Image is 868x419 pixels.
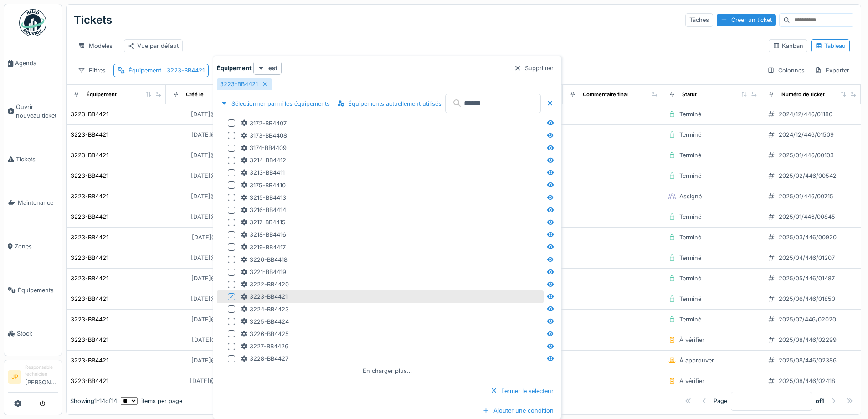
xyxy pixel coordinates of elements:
div: Statut [682,91,697,98]
div: Tickets [74,8,112,32]
div: Terminé [679,212,701,221]
div: 2025/03/446/00920 [779,233,837,242]
div: [DATE] @ 17:00:23 [191,295,240,303]
div: Showing 1 - 14 of 14 [70,397,117,405]
span: Stock [17,329,58,338]
div: 3220-BB4418 [241,255,288,264]
div: 3174-BB4409 [241,144,287,152]
div: [DATE] @ 10:09:13 [191,274,239,283]
div: 2025/01/446/00103 [779,151,834,160]
div: 2025/07/446/02020 [779,315,836,324]
li: [PERSON_NAME] [25,364,58,390]
div: [DATE] @ 14:24:24 [191,171,240,180]
div: 3218-BB4416 [241,230,286,239]
div: [DATE] @ 13:49:40 [191,212,240,221]
div: 3223-BB4421 [71,336,108,344]
div: Tableau [815,41,846,50]
div: 3223-BB4421 [71,315,108,324]
div: Page [714,397,727,405]
div: À approuver [679,356,714,365]
div: 2025/08/446/02386 [779,356,837,365]
div: 3214-BB4412 [241,156,286,165]
div: 3223-BB4421 [71,233,108,242]
div: 3215-BB4413 [241,193,286,202]
strong: Équipement [217,64,252,72]
div: 2025/08/446/02299 [779,336,837,344]
div: 3172-BB4407 [241,119,287,128]
div: [DATE] @ 07:04:10 [191,151,240,160]
div: items per page [121,397,182,405]
div: Terminé [679,315,701,324]
div: Vue par défaut [128,41,179,50]
div: 2025/01/446/00845 [779,212,835,221]
span: Équipements [18,286,58,295]
div: 3173-BB4408 [241,131,287,140]
div: Supprimer [510,62,557,74]
div: [DATE] @ 17:06:03 [191,110,240,119]
div: 3227-BB4426 [241,342,288,351]
span: Ouvrir nouveau ticket [16,103,58,120]
div: 3217-BB4415 [241,218,286,227]
div: [DATE] @ 14:56:01 [191,130,239,139]
div: 3223-BB4421 [71,130,108,139]
div: [DATE] @ 17:35:16 [192,336,239,344]
div: 2025/06/446/01850 [779,295,835,303]
div: 2025/01/446/00715 [779,192,833,201]
div: Sélectionner parmi les équipements [217,98,334,110]
span: Agenda [15,59,58,67]
div: Équipement [128,66,205,75]
div: 3223-BB4421 [71,295,108,303]
div: 3223-BB4421 [71,151,108,160]
div: 2024/12/446/01180 [779,110,832,119]
div: 3223-BB4421 [71,171,108,180]
div: Équipement [87,91,117,98]
div: Terminé [679,130,701,139]
div: 3221-BB4419 [241,268,286,276]
div: Créé le [186,91,204,98]
div: Équipements actuellement utilisés [334,98,445,110]
div: Colonnes [763,64,809,77]
strong: of 1 [816,397,824,405]
div: Modèles [74,39,117,52]
div: 3225-BB4424 [241,317,289,326]
div: 3224-BB4423 [241,305,289,314]
div: 3223-BB4421 [71,253,108,262]
div: En charger plus… [359,365,416,377]
div: Terminé [679,151,701,160]
div: Exporter [811,64,853,77]
img: Badge_color-CXgf-gQk.svg [19,9,46,36]
span: Zones [15,242,58,251]
div: 3223-BB4421 [71,274,108,283]
div: Créer un ticket [717,14,776,26]
div: [DATE] @ 10:53:19 [191,356,239,365]
strong: est [268,64,277,72]
div: À vérifier [679,336,704,344]
div: 2025/05/446/01487 [779,274,835,283]
div: Terminé [679,233,701,242]
div: 3223-BB4421 [71,356,108,365]
div: 3216-BB4414 [241,206,286,214]
div: 3223-BB4421 [71,192,108,201]
div: 3223-BB4421 [220,80,258,88]
div: 3175-BB4410 [241,181,286,190]
div: À vérifier [679,377,704,385]
div: 3219-BB4417 [241,243,286,252]
div: 2025/02/446/00542 [779,171,837,180]
div: Commentaire final [583,91,628,98]
div: Responsable technicien [25,364,58,378]
span: Maintenance [18,198,58,207]
div: Tâches [685,13,713,26]
div: [DATE] @ 09:04:29 [190,377,241,385]
div: Terminé [679,171,701,180]
div: 3223-BB4421 [71,110,108,119]
span: : 3223-BB4421 [161,67,205,74]
div: [DATE] @ 17:18:24 [192,233,239,242]
div: 2025/04/446/01207 [779,253,835,262]
div: Terminé [679,253,701,262]
div: 3223-BB4421 [241,292,288,301]
div: Fermer le sélecteur [487,385,557,397]
div: [DATE] @ 15:26:07 [191,192,240,201]
div: 3222-BB4420 [241,280,289,289]
span: Tickets [16,155,58,164]
div: 3226-BB4425 [241,330,289,338]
